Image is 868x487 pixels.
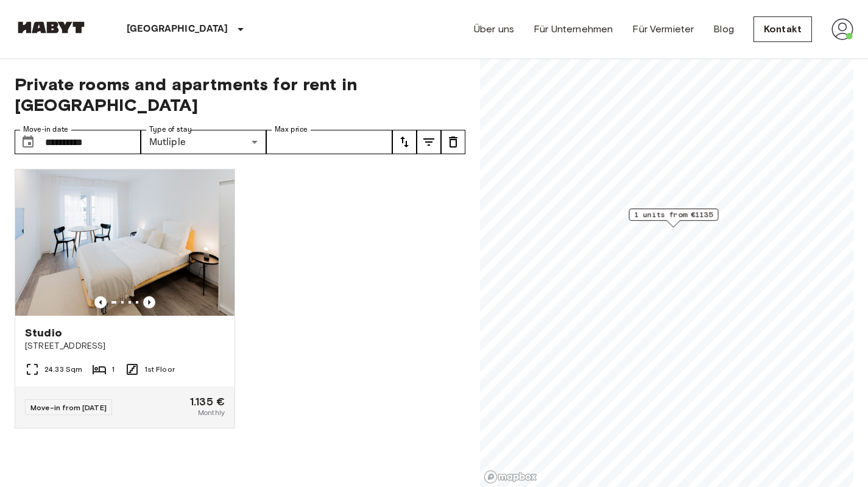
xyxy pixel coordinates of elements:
[44,364,82,375] span: 24.33 Sqm
[16,130,40,154] button: Choose date, selected date is 1 Dec 2025
[474,22,514,37] a: Über uns
[94,296,107,308] button: Previous image
[141,130,267,154] div: Mutliple
[144,364,175,375] span: 1st Floor
[634,209,713,220] span: 1 units from €1135
[25,340,225,352] span: [STREET_ADDRESS]
[417,130,441,154] button: tune
[15,169,235,428] a: Marketing picture of unit DE-04-001-010-01HPrevious imagePrevious imageStudio[STREET_ADDRESS]24.3...
[23,124,68,135] label: Move-in date
[30,403,107,412] span: Move-in from [DATE]
[392,130,417,154] button: tune
[15,169,235,316] img: Marketing picture of unit DE-04-001-010-01H
[149,124,192,135] label: Type of stay
[534,22,613,37] a: Für Unternehmen
[15,74,465,115] span: Private rooms and apartments for rent in [GEOGRAPHIC_DATA]
[127,22,228,37] p: [GEOGRAPHIC_DATA]
[753,16,812,42] a: Kontakt
[713,22,734,37] a: Blog
[111,364,115,375] span: 1
[25,325,62,340] span: Studio
[190,396,225,407] span: 1.135 €
[831,18,853,40] img: avatar
[484,470,537,484] a: Mapbox logo
[441,130,465,154] button: tune
[632,22,694,37] a: Für Vermieter
[198,407,225,418] span: Monthly
[629,208,718,227] div: Map marker
[275,124,308,135] label: Max price
[143,296,155,308] button: Previous image
[15,21,88,34] img: Habyt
